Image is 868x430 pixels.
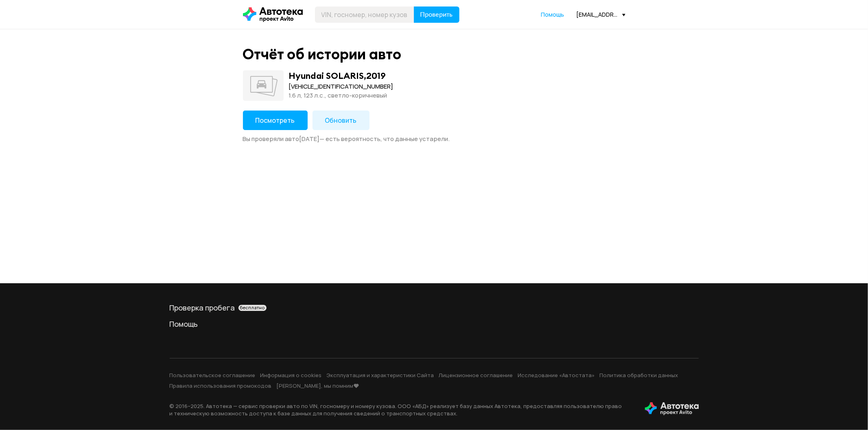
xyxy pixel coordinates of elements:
a: Помощь [541,11,564,19]
div: Отчёт об истории авто [243,46,402,63]
div: Проверка пробега [170,303,699,313]
img: tWS6KzJlK1XUpy65r7uaHVIs4JI6Dha8Nraz9T2hA03BhoCc4MtbvZCxBLwJIh+mQSIAkLBJpqMoKVdP8sONaFJLCz6I0+pu7... [645,402,699,415]
button: Посмотреть [243,111,308,130]
p: © 2016– 2025 . Автотека — сервис проверки авто по VIN, госномеру и номеру кузова. ООО «АБД» реали... [170,402,632,417]
span: Посмотреть [256,116,295,125]
a: Исследование «Автостата» [518,371,595,379]
a: Эксплуатация и характеристики Сайта [327,371,434,379]
a: Информация о cookies [260,371,322,379]
a: Правила использования промокодов [170,382,272,389]
div: [VEHICLE_IDENTIFICATION_NUMBER] [289,82,394,91]
a: Проверка пробегабесплатно [170,303,699,313]
button: Проверить [414,7,459,23]
button: Обновить [313,111,370,130]
a: Пользовательское соглашение [170,371,256,379]
span: Проверить [420,11,453,18]
a: Политика обработки данных [600,371,678,379]
div: 1.6 л, 123 л.c., светло-коричневый [289,91,394,100]
a: [PERSON_NAME], мы помним [277,382,359,389]
a: Помощь [170,319,699,329]
div: Hyundai SOLARIS , 2019 [289,70,386,81]
span: Помощь [541,11,564,18]
div: [EMAIL_ADDRESS][DOMAIN_NAME] [577,11,625,18]
div: Вы проверяли авто [DATE] — есть вероятность, что данные устарели. [243,135,625,143]
span: Обновить [325,116,357,125]
span: бесплатно [240,305,265,311]
a: Лицензионное соглашение [439,371,513,379]
input: VIN, госномер, номер кузова [315,7,414,23]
